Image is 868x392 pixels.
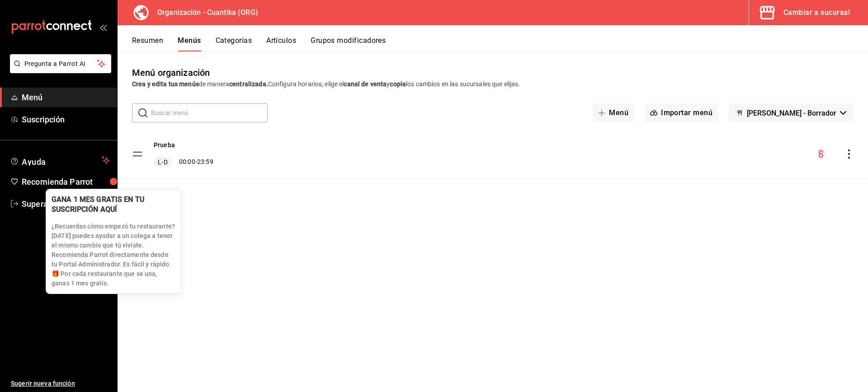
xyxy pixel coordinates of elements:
[729,103,854,122] button: [PERSON_NAME] - Borrador
[132,79,854,89] div: de manera Configura horarios, elige el y los cambios en las sucursales que elijas.
[10,54,111,73] button: Pregunta a Parrot AI
[229,80,268,88] strong: centralizada.
[132,149,143,159] button: drag
[22,176,110,188] span: Recomienda Parrot
[844,149,854,159] button: actions
[99,23,107,31] button: open_drawer_menu
[150,7,258,18] h3: Organización - Cuantika (ORG)
[6,65,111,75] a: Pregunta a Parrot AI
[344,80,387,88] strong: canal de venta
[151,104,268,122] input: Buscar menú
[156,158,169,167] span: L-D
[22,113,110,126] span: Suscripción
[22,198,110,210] span: Superadmin Parrot
[266,36,296,51] button: Artículos
[154,157,213,168] div: 00:00 - 23:59
[783,6,850,19] div: Cambiar a sucursal
[645,103,718,122] button: Importar menú
[747,109,836,117] span: [PERSON_NAME] - Borrador
[24,59,97,69] span: Pregunta a Parrot AI
[390,80,406,88] strong: copia
[216,36,252,51] button: Categorías
[52,195,161,215] div: GANA 1 MES GRATIS EN TU SUSCRIPCIÓN AQUÍ
[132,36,868,51] div: navigation tabs
[178,36,201,51] button: Menús
[118,130,868,179] table: menu-maker-table
[593,103,634,122] button: Menú
[132,80,199,88] strong: Crea y edita tus menús
[311,36,386,51] button: Grupos modificadores
[11,379,110,388] span: Sugerir nueva función
[132,66,210,79] div: Menú organización
[52,222,175,288] p: ¿Recuerdas cómo empezó tu restaurante? [DATE] puedes ayudar a un colega a tener el mismo cambio q...
[132,36,163,51] button: Resumen
[154,140,175,149] button: Prueba
[22,155,98,166] span: Ayuda
[22,91,110,103] span: Menú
